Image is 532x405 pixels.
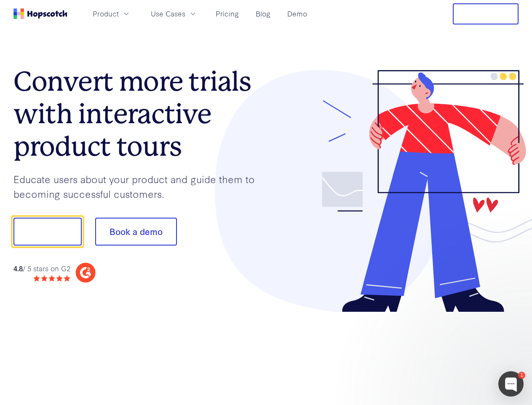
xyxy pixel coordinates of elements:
button: Product [88,7,136,21]
p: Educate users about your product and guide them to becoming successful customers. [13,172,266,201]
a: Pricing [212,7,242,21]
button: Book a demo [95,218,177,246]
a: Demo [284,7,310,21]
div: 1 [518,372,525,379]
a: Home [13,8,67,19]
span: Product [93,8,119,19]
button: Free Trial [453,3,519,24]
div: / 5 stars on G2 [13,263,70,274]
strong: 4.8 [13,263,23,273]
a: Blog [252,7,274,21]
h1: Convert more trials with interactive product tours [13,65,266,162]
button: Show me! [13,218,82,246]
span: Use Cases [151,8,185,19]
button: Use Cases [146,7,202,21]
